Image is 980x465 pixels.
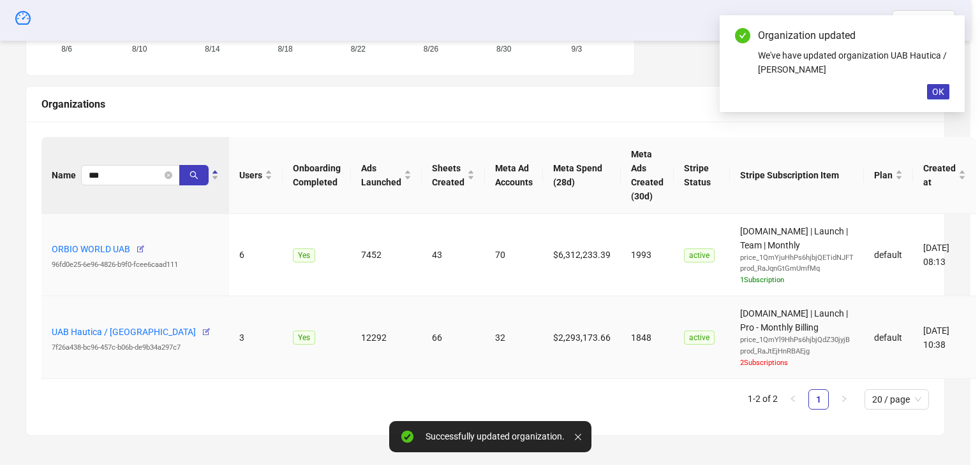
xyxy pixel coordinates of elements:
span: check-circle [735,28,750,43]
span: OK [932,87,944,97]
div: We've have updated organization UAB Hautica / [PERSON_NAME] [758,48,949,76]
button: OK [927,84,949,99]
a: Close [935,28,949,42]
div: Organization updated [758,28,949,43]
